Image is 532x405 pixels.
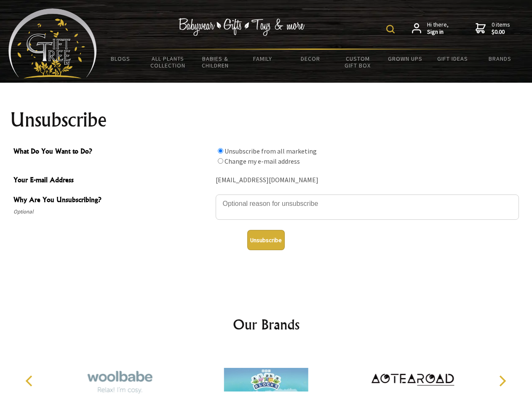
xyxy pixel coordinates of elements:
img: product search [386,25,395,33]
span: 0 items [492,21,510,36]
span: Optional [13,207,211,217]
span: What Do You Want to Do? [13,146,211,158]
div: [EMAIL_ADDRESS][DOMAIN_NAME] [216,174,519,187]
span: Hi there, [427,21,449,36]
a: Family [239,50,287,67]
a: BLOGS [97,50,144,67]
span: Why Are You Unsubscribing? [13,194,211,207]
label: Change my e-mail address [225,157,300,165]
a: Grown Ups [381,50,429,67]
button: Next [493,372,511,390]
a: Custom Gift Box [334,50,382,74]
input: What Do You Want to Do? [218,158,223,164]
h1: Unsubscribe [10,110,522,130]
a: 0 items$0.00 [476,21,510,36]
strong: Sign in [427,28,449,36]
input: What Do You Want to Do? [218,148,223,154]
img: Babywear - Gifts - Toys & more [179,18,305,36]
img: Babyware - Gifts - Toys and more... [8,8,97,78]
a: Gift Ideas [429,50,476,67]
span: Your E-mail Address [13,175,211,187]
a: Hi there,Sign in [412,21,449,36]
button: Previous [21,372,40,390]
a: Babies & Children [192,50,239,74]
a: Decor [286,50,334,67]
textarea: Why Are You Unsubscribing? [216,194,519,220]
a: Brands [476,50,524,67]
a: All Plants Collection [144,50,192,74]
button: Unsubscribe [247,230,285,250]
strong: $0.00 [492,28,510,36]
h2: Our Brands [17,314,516,335]
label: Unsubscribe from all marketing [225,147,317,155]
